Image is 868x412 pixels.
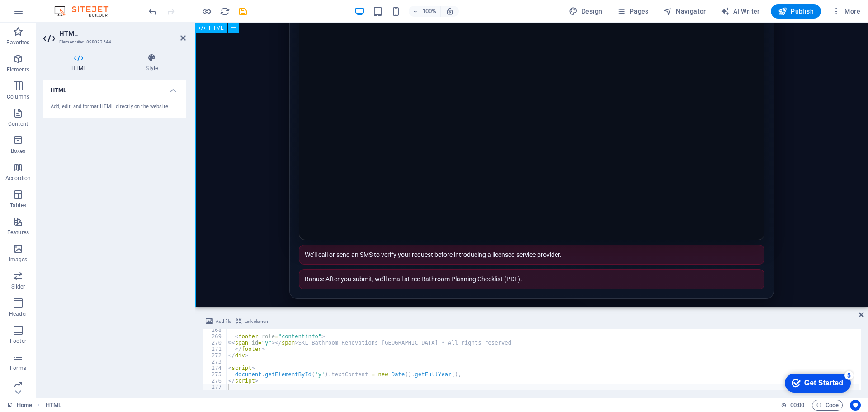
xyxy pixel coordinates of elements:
div: 273 [203,359,227,365]
p: Columns [7,93,29,100]
div: Design (Ctrl+Alt+Y) [565,4,606,19]
p: Accordion [5,175,31,182]
span: Link element [245,316,269,327]
i: Save (Ctrl+S) [238,6,248,17]
div: 270 [203,340,227,346]
p: Boxes [11,147,26,155]
span: HTML [209,25,224,31]
span: : [797,402,798,408]
button: undo [147,6,158,17]
div: Add, edit, and format HTML directly on the website. [51,103,179,111]
a: Click to cancel selection. Double-click to open Pages [7,400,32,411]
div: 272 [203,352,227,359]
button: Navigator [660,4,710,19]
span: Navigator [663,7,706,16]
p: Features [7,229,29,236]
span: Pages [617,7,648,16]
span: Code [816,400,839,411]
span: More [832,7,860,16]
div: 277 [203,384,227,390]
div: 271 [203,346,227,352]
button: AI Writer [717,4,764,19]
div: 269 [203,333,227,340]
button: More [828,4,864,19]
p: Slider [11,283,25,290]
button: Design [565,4,606,19]
p: Elements [7,66,30,73]
span: AI Writer [721,7,760,16]
div: 5 [65,2,74,11]
i: On resize automatically adjust zoom level to fit chosen device. [446,7,454,15]
span: Add file [216,316,231,327]
button: Usercentrics [850,400,861,411]
button: Click here to leave preview mode and continue editing [201,6,212,17]
span: Design [569,7,603,16]
h6: 100% [422,6,437,17]
p: Header [9,310,27,317]
h4: Style [118,53,186,72]
button: Publish [771,4,821,19]
p: Tables [10,202,26,209]
div: 276 [203,378,227,384]
h2: HTML [59,30,186,38]
span: Publish [778,7,814,16]
h6: Session time [781,400,805,411]
p: Forms [10,365,26,372]
div: 274 [203,365,227,371]
p: Favorites [6,39,29,46]
button: Link element [234,316,271,327]
h4: HTML [43,53,118,72]
h3: Element #ed-898023544 [59,38,168,46]
div: Get Started 5 items remaining, 0% complete [5,5,71,24]
div: 268 [203,327,227,333]
button: save [237,6,248,17]
button: Add file [204,316,232,327]
i: Reload page [220,6,230,17]
div: 275 [203,371,227,378]
p: Footer [10,337,26,345]
h4: HTML [43,80,186,96]
button: 100% [409,6,441,17]
img: Editor Logo [52,6,120,17]
div: Get Started [24,10,63,18]
p: Content [8,120,28,128]
button: Pages [613,4,652,19]
button: reload [219,6,230,17]
span: 00 00 [790,400,804,411]
span: Click to select. Double-click to edit [46,400,61,411]
button: Code [812,400,843,411]
p: Images [9,256,28,263]
nav: breadcrumb [46,400,61,411]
